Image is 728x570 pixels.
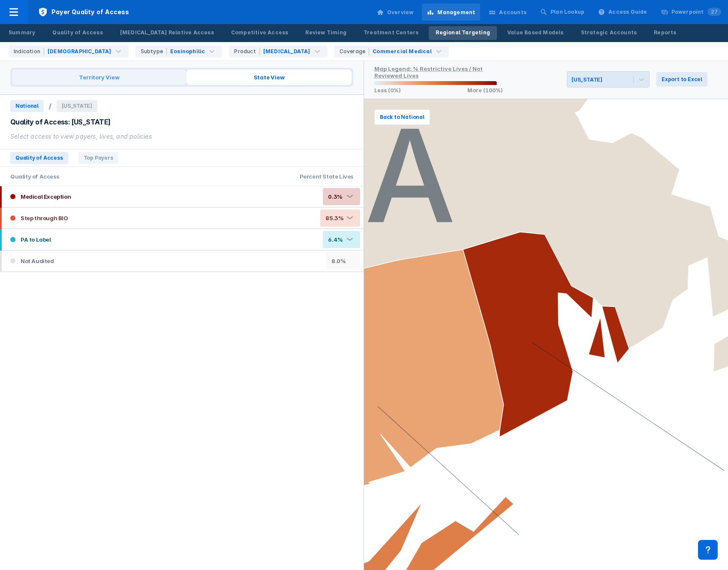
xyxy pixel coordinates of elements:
div: Medical Exception [5,192,71,201]
div: Quality of Access [52,29,102,36]
a: Value Based Models [500,26,571,40]
a: Review Timing [298,26,353,40]
div: Management [437,9,475,16]
div: Not Audited [5,257,54,265]
div: Access Guide [608,8,647,16]
div: Overview [387,9,414,16]
a: Strategic Accounts [574,26,644,40]
span: Top Payers [78,152,118,164]
div: ❮ [346,237,353,242]
div: Percent state Lives [289,167,364,186]
div: Coverage [340,48,370,55]
div: 8.0% [331,258,347,264]
div: Reports [654,29,676,36]
div: Contact Support [698,540,718,560]
div: Commercial Medical [373,48,432,55]
span: [US_STATE] [57,100,97,112]
p: Less (0%) [374,87,401,94]
div: 6.4% [328,236,343,243]
span: 27 [707,8,721,16]
div: Accounts [499,9,526,16]
a: [MEDICAL_DATA] Relative Access [113,26,221,40]
div: PA to Label [5,235,51,244]
button: Back to National [374,109,430,125]
div: Competitive Access [231,29,289,36]
div: 0.3% [328,193,343,200]
div: / [49,102,51,110]
div: Product [234,48,259,55]
p: More (100%) [467,87,503,94]
span: State View [187,70,352,85]
div: [DEMOGRAPHIC_DATA] [48,48,111,55]
span: Territory View [12,70,187,85]
div: Summary [9,29,35,36]
div: ❮ [346,216,353,221]
a: Reports [647,26,683,40]
div: Plan Lookup [551,8,584,16]
div: Subtype [141,48,167,55]
a: Treatment Centers [357,26,425,40]
div: Treatment Centers [364,29,418,36]
div: [MEDICAL_DATA] [263,48,310,55]
div: 85.3% [325,215,343,221]
div: [US_STATE] [572,76,602,83]
div: ❮ [346,194,353,199]
a: Regional Targeting [429,26,497,40]
div: Quality of Access: [US_STATE] [10,117,353,127]
div: [MEDICAL_DATA] Relative Access [120,29,214,36]
span: Back to National [380,113,424,121]
div: Strategic Accounts [581,29,637,36]
a: Accounts [484,3,532,21]
div: Eosinophilic [170,48,205,55]
span: Quality of Access [10,152,68,164]
a: Overview [372,3,419,21]
div: Map Legend: % Restrictive Lives / Not Reviewed Lives [374,65,483,79]
span: National [10,100,44,112]
div: Indication [14,48,44,55]
a: Management [422,3,480,21]
div: Value Based Models [507,29,564,36]
div: Regional Targeting [436,29,490,36]
div: Powerpoint [671,8,721,16]
div: Review Timing [305,29,346,36]
a: Competitive Access [224,26,295,40]
div: Step through BIO [5,214,68,222]
a: Quality of Access [45,26,109,40]
div: Select access to view payers, lives, and policies [10,132,353,141]
span: Export to Excel [662,76,702,83]
a: Summary [2,26,42,40]
button: Export to Excel [656,72,707,87]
